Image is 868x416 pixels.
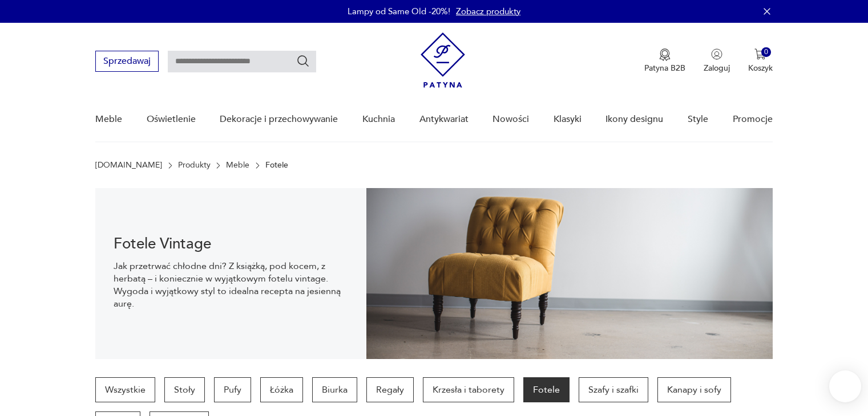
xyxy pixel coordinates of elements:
[164,377,205,402] a: Stoły
[579,377,648,402] a: Szafy i szafki
[554,97,582,141] a: Klasyki
[114,237,348,251] h1: Fotele Vintage
[348,6,450,17] p: Lampy od Same Old -20%!
[704,48,730,74] button: Zaloguj
[704,63,730,74] p: Zaloguj
[644,48,685,74] button: Patyna B2B
[492,97,529,141] a: Nowości
[220,97,338,141] a: Dekoracje i przechowywanie
[657,377,731,402] a: Kanapy i sofy
[748,63,773,74] p: Koszyk
[419,97,469,141] a: Antykwariat
[366,188,773,359] img: 9275102764de9360b0b1aa4293741aa9.jpg
[260,377,303,402] a: Łóżka
[605,97,663,141] a: Ikony designu
[362,97,395,141] a: Kuchnia
[659,48,671,61] img: Ikona medalu
[711,48,722,60] img: Ikonka użytkownika
[644,63,685,74] p: Patyna B2B
[423,377,514,402] a: Krzesła i taborety
[523,377,570,402] a: Fotele
[178,161,211,170] a: Produkty
[421,32,465,88] img: Patyna - sklep z meblami i dekoracjami vintage
[95,51,159,72] button: Sprzedawaj
[95,58,159,66] a: Sprzedawaj
[296,54,310,68] button: Szukaj
[366,377,414,402] a: Regały
[748,48,773,74] button: 0Koszyk
[644,48,685,74] a: Ikona medaluPatyna B2B
[214,377,251,402] a: Pufy
[688,97,708,141] a: Style
[829,370,861,402] iframe: Smartsupp widget button
[95,97,122,141] a: Meble
[265,161,288,170] p: Fotele
[761,47,771,57] div: 0
[754,48,766,60] img: Ikona koszyka
[95,377,155,402] a: Wszystkie
[226,161,249,170] a: Meble
[95,161,162,170] a: [DOMAIN_NAME]
[114,260,348,310] p: Jak przetrwać chłodne dni? Z książką, pod kocem, z herbatą – i koniecznie w wyjątkowym fotelu vin...
[733,97,773,141] a: Promocje
[147,97,196,141] a: Oświetlenie
[456,6,520,17] a: Zobacz produkty
[312,377,357,402] a: Biurka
